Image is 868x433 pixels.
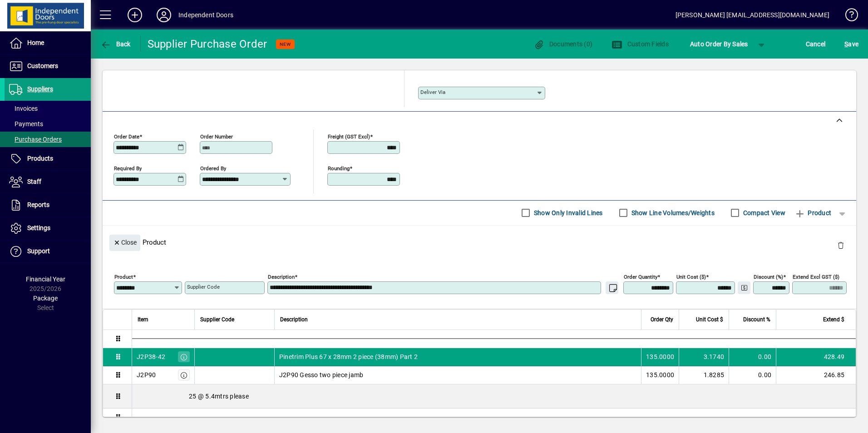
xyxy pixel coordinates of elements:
[776,348,856,366] td: 428.49
[690,37,748,51] span: Auto Order By Sales
[27,39,44,46] span: Home
[5,240,91,263] a: Support
[137,352,165,361] div: J2P38-42
[149,7,178,23] button: Profile
[187,284,220,290] mat-label: Supplier Code
[679,366,729,384] td: 1.8285
[676,8,829,22] div: [PERSON_NAME] [EMAIL_ADDRESS][DOMAIN_NAME]
[844,37,858,51] span: ave
[113,235,137,250] span: Close
[200,315,234,325] span: Supplier Code
[5,116,91,132] a: Payments
[5,148,91,170] a: Products
[9,136,62,143] span: Purchase Orders
[5,101,91,116] a: Invoices
[279,352,418,361] span: Pinetrim Plus 67 x 28mm 2 piece (38mm) Part 2
[148,37,267,51] div: Supplier Purchase Order
[651,315,673,325] span: Order Qty
[630,208,715,217] label: Show Line Volumes/Weights
[609,36,671,52] button: Custom Fields
[729,366,776,384] td: 0.00
[27,62,58,69] span: Customers
[26,276,65,283] span: Financial Year
[9,105,38,112] span: Invoices
[27,178,41,185] span: Staff
[107,238,143,246] app-page-header-button: Close
[830,235,852,256] button: Delete
[280,315,308,325] span: Description
[532,208,603,217] label: Show Only Invalid Lines
[33,295,58,302] span: Package
[842,36,861,52] button: Save
[100,40,131,48] span: Back
[268,273,295,280] mat-label: Description
[806,37,826,51] span: Cancel
[9,120,43,128] span: Payments
[624,273,657,280] mat-label: Order Quantity
[200,165,226,171] mat-label: Ordered by
[533,40,592,48] span: Documents (0)
[114,165,142,171] mat-label: Required by
[612,40,669,48] span: Custom Fields
[679,348,729,366] td: 3.1740
[5,217,91,240] a: Settings
[27,247,50,255] span: Support
[200,133,233,139] mat-label: Order number
[91,36,141,52] app-page-header-button: Back
[178,8,233,22] div: Independent Doors
[794,206,831,220] span: Product
[754,273,783,280] mat-label: Discount (%)
[686,36,753,52] button: Auto Order By Sales
[641,366,679,384] td: 135.0000
[132,384,856,408] div: 25 @ 5.4mtrs please
[830,241,852,249] app-page-header-button: Delete
[137,370,156,379] div: J2P90
[328,133,370,139] mat-label: Freight (GST excl)
[114,273,133,280] mat-label: Product
[103,226,856,259] div: Product
[676,273,706,280] mat-label: Unit Cost ($)
[823,315,844,325] span: Extend $
[838,2,857,31] a: Knowledge Base
[696,315,723,325] span: Unit Cost $
[5,194,91,216] a: Reports
[741,208,785,217] label: Compact View
[138,315,148,325] span: Item
[641,348,679,366] td: 135.0000
[793,273,839,280] mat-label: Extend excl GST ($)
[120,7,149,23] button: Add
[743,315,770,325] span: Discount %
[5,171,91,193] a: Staff
[280,41,291,47] span: NEW
[27,201,49,208] span: Reports
[328,165,350,171] mat-label: Rounding
[531,36,595,52] button: Documents (0)
[420,89,445,95] mat-label: Deliver via
[776,366,856,384] td: 246.85
[5,32,91,54] a: Home
[109,235,140,251] button: Close
[27,85,53,93] span: Suppliers
[844,40,848,48] span: S
[27,224,50,231] span: Settings
[114,133,139,139] mat-label: Order date
[790,205,836,221] button: Product
[27,155,53,162] span: Products
[279,370,364,379] span: J2P90 Gesso two piece jamb
[729,348,776,366] td: 0.00
[5,55,91,78] a: Customers
[804,36,828,52] button: Cancel
[5,132,91,147] a: Purchase Orders
[738,281,750,294] button: Change Price Levels
[98,36,133,52] button: Back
